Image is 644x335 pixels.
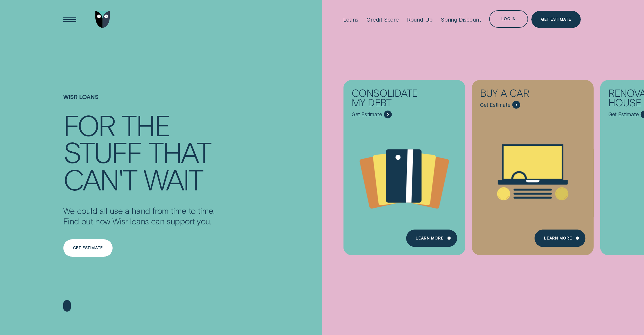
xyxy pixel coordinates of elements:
div: can't [63,165,137,192]
h1: Wisr loans [63,93,215,111]
img: Wisr [95,11,110,28]
div: Consolidate my debt [352,88,429,110]
button: Open Menu [61,11,79,28]
a: Get Estimate [531,11,581,28]
button: Log in [489,10,528,28]
a: Consolidate my debt - Learn more [343,80,465,250]
div: Loans [343,16,358,23]
div: that [149,138,211,165]
div: stuff [63,138,142,165]
div: Round Up [407,16,433,23]
a: Get estimate [63,239,113,257]
span: Get Estimate [480,102,510,108]
div: Get estimate [73,246,103,250]
a: Buy a car - Learn more [472,80,594,250]
h4: For the stuff that can't wait [63,111,215,192]
p: We could all use a hand from time to time. Find out how Wisr loans can support you. [63,205,215,226]
div: Credit Score [366,16,399,23]
div: wait [144,165,203,192]
div: For [63,111,115,138]
div: Spring Discount [441,16,481,23]
span: Get Estimate [608,111,639,118]
div: the [122,111,169,138]
a: Learn More [534,230,585,247]
span: Get Estimate [352,111,382,118]
div: Buy a car [480,88,558,101]
a: Learn more [406,230,457,247]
